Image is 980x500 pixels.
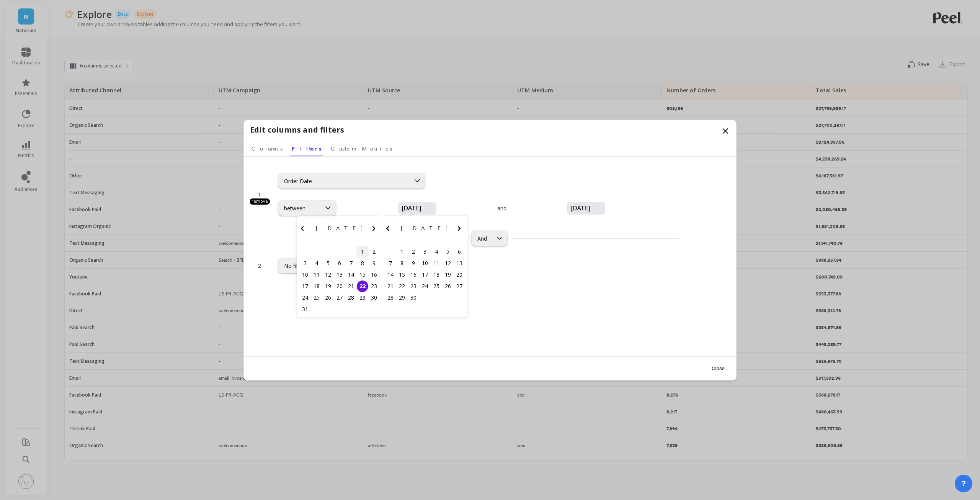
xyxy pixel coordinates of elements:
span: [DATE] [401,225,449,231]
div: Choose Sunday, September 14th, 2025 [385,269,396,280]
span: 2 [258,262,261,270]
div: month 2025-09 [385,246,465,303]
div: Choose Saturday, August 23rd, 2025 [368,280,380,292]
div: Choose Monday, August 11th, 2025 [311,269,322,280]
div: Choose Saturday, August 9th, 2025 [368,257,380,269]
div: Choose Tuesday, August 12th, 2025 [322,269,334,280]
div: Choose Sunday, August 24th, 2025 [299,292,311,303]
div: Choose Monday, September 15th, 2025 [396,269,408,280]
div: Choose Wednesday, September 24th, 2025 [419,280,431,292]
div: No filter [284,262,405,269]
div: Choose Saturday, August 30th, 2025 [368,292,380,303]
div: Choose Friday, September 12th, 2025 [442,257,454,269]
div: Choose Wednesday, August 6th, 2025 [334,257,345,269]
span: ? [961,478,966,489]
div: Choose Monday, August 25th, 2025 [311,292,322,303]
div: Choose Monday, September 29th, 2025 [396,292,408,303]
div: Choose Tuesday, September 23rd, 2025 [408,280,419,292]
div: Choose Saturday, August 2nd, 2025 [368,246,380,257]
div: Choose Sunday, August 10th, 2025 [299,269,311,280]
div: Choose Thursday, August 28th, 2025 [345,292,357,303]
div: Choose Thursday, September 18th, 2025 [431,269,442,280]
div: between [284,205,315,212]
div: And [477,235,487,242]
div: Choose Tuesday, August 19th, 2025 [322,280,334,292]
nav: Tabs [250,139,730,156]
div: Choose Tuesday, September 9th, 2025 [408,257,419,269]
div: Choose Sunday, September 28th, 2025 [385,292,396,303]
div: Choose Wednesday, September 3rd, 2025 [419,246,431,257]
div: Choose Sunday, September 7th, 2025 [385,257,396,269]
button: Next Month [369,224,381,236]
div: Choose Friday, August 15th, 2025 [357,269,368,280]
div: Choose Saturday, September 6th, 2025 [454,246,465,257]
div: Choose Wednesday, August 20th, 2025 [334,280,345,292]
div: Choose Tuesday, August 26th, 2025 [322,292,334,303]
button: Previous Month [298,224,310,236]
div: Choose Wednesday, August 13th, 2025 [334,269,345,280]
div: Choose Saturday, September 20th, 2025 [454,269,465,280]
span: Columns [252,145,283,152]
div: Choose Sunday, August 17th, 2025 [299,280,311,292]
div: Choose Thursday, September 4th, 2025 [431,246,442,257]
p: and [497,204,506,212]
div: Choose Thursday, August 21st, 2025 [345,280,357,292]
div: remove [250,198,270,205]
div: Choose Friday, September 26th, 2025 [442,280,454,292]
div: Choose Thursday, September 11th, 2025 [431,257,442,269]
div: Choose Friday, August 29th, 2025 [357,292,368,303]
div: Choose Sunday, August 31st, 2025 [299,303,311,315]
button: Previous Month [383,224,395,236]
div: Choose Tuesday, September 16th, 2025 [408,269,419,280]
div: Choose Tuesday, August 5th, 2025 [322,257,334,269]
h1: Edit columns and filters [250,124,344,136]
div: Choose Thursday, August 7th, 2025 [345,257,357,269]
div: Choose Monday, September 22nd, 2025 [396,280,408,292]
div: Choose Friday, September 19th, 2025 [442,269,454,280]
div: Choose Monday, August 4th, 2025 [311,257,322,269]
span: [DATE] [316,225,364,231]
div: Choose Thursday, September 25th, 2025 [431,280,442,292]
span: Custom Metrics [331,145,392,152]
div: Choose Friday, August 1st, 2025 [357,246,368,257]
div: month 2025-08 [299,246,380,315]
div: Choose Tuesday, September 2nd, 2025 [408,246,419,257]
div: Choose Friday, August 22nd, 2025 [357,280,368,292]
button: ? [955,475,972,492]
span: 1 [258,190,261,198]
div: Choose Sunday, August 3rd, 2025 [299,257,311,269]
span: Filters [292,145,322,152]
div: Choose Monday, September 8th, 2025 [396,257,408,269]
div: Choose Tuesday, September 30th, 2025 [408,292,419,303]
div: Choose Monday, August 18th, 2025 [311,280,322,292]
div: Choose Friday, August 8th, 2025 [357,257,368,269]
div: Choose Wednesday, September 10th, 2025 [419,257,431,269]
div: Choose Saturday, August 16th, 2025 [368,269,380,280]
div: Choose Thursday, August 14th, 2025 [345,269,357,280]
div: Choose Sunday, September 21st, 2025 [385,280,396,292]
button: Close [709,360,727,377]
div: Choose Saturday, September 13th, 2025 [454,257,465,269]
div: Order Date [284,177,405,185]
div: Choose Saturday, September 27th, 2025 [454,280,465,292]
div: Choose Wednesday, August 27th, 2025 [334,292,345,303]
div: Choose Monday, September 1st, 2025 [396,246,408,257]
button: Next Month [454,224,467,236]
div: Choose Wednesday, September 17th, 2025 [419,269,431,280]
div: Choose Friday, September 5th, 2025 [442,246,454,257]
